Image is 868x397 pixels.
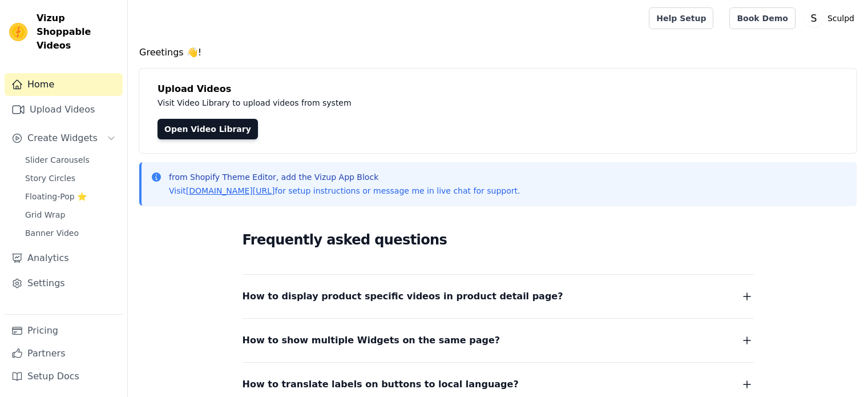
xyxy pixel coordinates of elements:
[243,376,519,392] span: How to translate labels on buttons to local language?
[5,98,123,121] a: Upload Videos
[158,119,258,139] a: Open Video Library
[139,46,857,59] h4: Greetings 👋!
[810,13,817,24] text: S
[5,342,123,365] a: Partners
[5,365,123,388] a: Setup Docs
[5,272,123,295] a: Settings
[5,319,123,342] a: Pricing
[5,127,123,150] button: Create Widgets
[169,185,520,197] p: Visit for setup instructions or message me in live chat for support.
[25,154,90,166] span: Slider Carousels
[243,228,754,251] h2: Frequently asked questions
[243,332,500,348] span: How to show multiple Widgets on the same page?
[18,189,123,204] a: Floating-Pop ⭐
[25,209,65,220] span: Grid Wrap
[25,227,79,239] span: Banner Video
[18,152,123,168] a: Slider Carousels
[18,225,123,241] a: Banner Video
[243,376,754,392] button: How to translate labels on buttons to local language?
[169,171,520,183] p: from Shopify Theme Editor, add the Vizup App Block
[25,191,87,202] span: Floating-Pop ⭐
[5,247,123,270] a: Analytics
[9,23,27,41] img: Vizup
[243,288,563,304] span: How to display product specific videos in product detail page?
[158,96,669,110] p: Visit Video Library to upload videos from system
[5,73,123,96] a: Home
[18,207,123,223] a: Grid Wrap
[243,288,754,304] button: How to display product specific videos in product detail page?
[158,82,838,96] h4: Upload Videos
[25,173,75,184] span: Story Circles
[27,131,98,145] span: Create Widgets
[823,8,859,29] p: Sculpd
[649,7,713,29] a: Help Setup
[805,8,859,29] button: S Sculpd
[243,332,754,348] button: How to show multiple Widgets on the same page?
[186,186,275,195] a: [DOMAIN_NAME][URL]
[729,7,795,29] a: Book Demo
[37,11,118,53] span: Vizup Shoppable Videos
[18,170,123,186] a: Story Circles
